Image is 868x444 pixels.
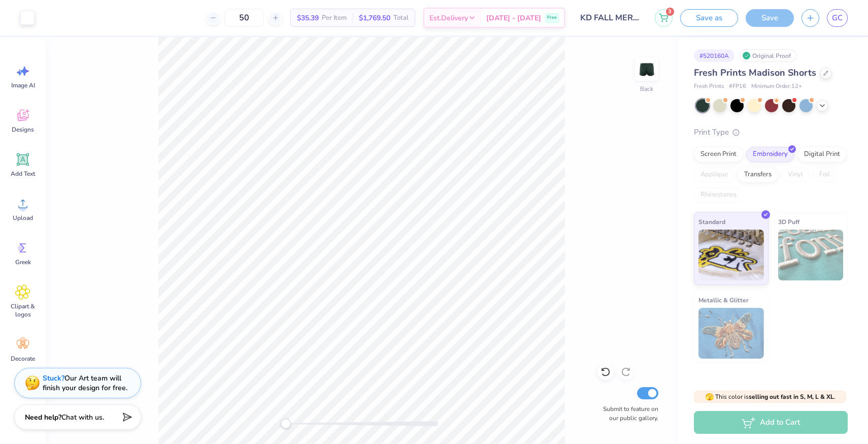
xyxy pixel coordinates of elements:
span: Free [547,14,557,21]
label: Submit to feature on our public gallery. [597,404,658,423]
strong: Need help? [25,413,61,422]
span: Designs [12,125,34,134]
div: Digital Print [797,147,847,162]
strong: Stuck? [43,373,64,383]
strong: selling out fast in S, M, L & XL [749,393,834,401]
span: Metallic & Glitter [698,295,749,305]
span: Decorate [11,355,35,363]
div: Transfers [738,167,778,182]
img: 3D Puff [778,230,844,280]
span: 🫣 [705,392,714,402]
div: Vinyl [781,167,810,182]
img: Standard [698,230,764,280]
span: Add Text [11,170,35,178]
span: 3 [666,8,674,16]
span: Est. Delivery [429,13,468,23]
div: Screen Print [694,147,743,162]
a: GC [827,9,848,27]
span: # FP16 [729,82,746,91]
div: Foil [813,167,837,182]
span: Total [393,13,409,23]
div: Original Proof [740,49,796,62]
input: Untitled Design [573,8,647,28]
span: Fresh Prints Madison Shorts [694,67,816,79]
input: – – [224,9,264,27]
img: Metallic & Glitter [698,308,764,359]
div: Our Art team will finish your design for free. [43,373,127,393]
span: Image AI [11,81,35,89]
span: GC [832,12,843,24]
span: Greek [15,258,31,266]
span: Chat with us. [61,413,104,422]
span: This color is . [705,392,836,401]
span: $1,769.50 [359,13,390,23]
div: Embroidery [746,147,794,162]
span: Standard [698,216,725,227]
span: Fresh Prints [694,82,724,91]
span: Per Item [322,13,347,23]
div: Print Type [694,126,848,138]
span: $35.39 [297,13,319,23]
span: 3D Puff [778,216,799,227]
span: Upload [13,214,33,222]
span: Clipart & logos [6,302,40,319]
img: Back [637,59,657,79]
div: Back [640,84,653,93]
span: [DATE] - [DATE] [486,13,541,23]
span: Minimum Order: 12 + [751,82,802,91]
div: Accessibility label [281,419,291,429]
div: Rhinestones [694,187,743,203]
div: Applique [694,167,735,182]
div: # 520160A [694,49,735,62]
button: 3 [655,9,673,27]
button: Save as [680,9,738,27]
